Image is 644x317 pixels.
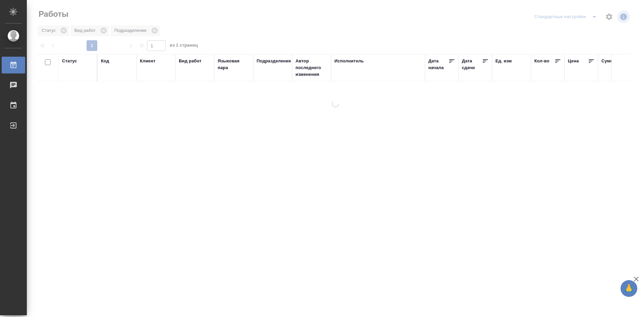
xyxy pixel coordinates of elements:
[334,58,364,64] div: Исполнитель
[462,58,482,71] div: Дата сдачи
[623,281,635,296] span: 🙏
[568,58,579,64] div: Цена
[218,58,250,71] div: Языковая пара
[296,58,328,78] div: Автор последнего изменения
[140,58,155,64] div: Клиент
[534,58,549,64] div: Кол-во
[601,58,616,64] div: Сумма
[179,58,202,64] div: Вид работ
[101,58,109,64] div: Код
[495,58,512,64] div: Ед. изм
[428,58,448,71] div: Дата начала
[621,280,637,297] button: 🙏
[62,58,77,64] div: Статус
[257,58,291,64] div: Подразделение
